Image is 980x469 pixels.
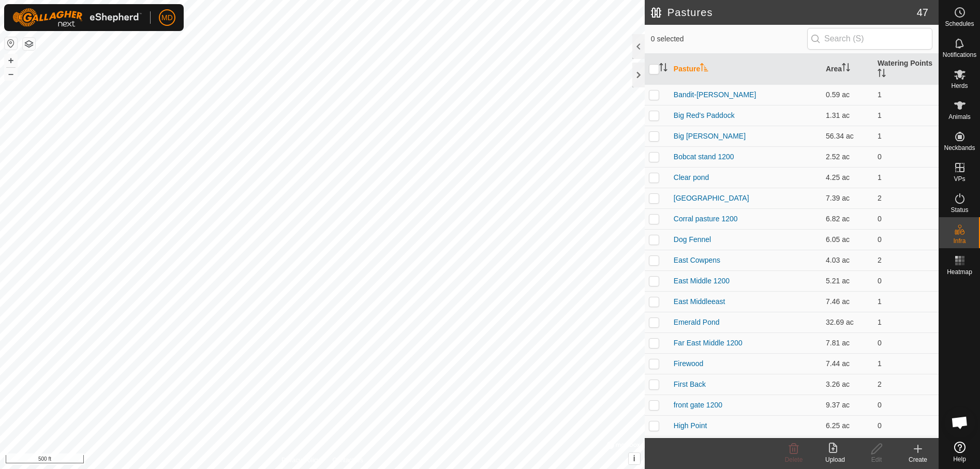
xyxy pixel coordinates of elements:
[674,111,735,119] a: Big Red's Paddock
[948,114,971,120] span: Animals
[161,12,173,23] span: MD
[822,270,873,291] td: 5.21 ac
[674,277,730,285] a: East Middle 1200
[659,65,667,73] p-sorticon: Activate to sort
[674,90,756,99] a: Bandit-[PERSON_NAME]
[939,437,980,466] a: Help
[822,84,873,105] td: 0.59 ac
[947,269,972,275] span: Heatmap
[674,173,709,181] a: Clear pond
[674,153,734,161] a: Bobcat stand 1200
[281,456,320,465] a: Privacy Policy
[822,54,873,85] th: Area
[5,37,17,50] button: Reset Map
[873,105,939,126] td: 1
[943,52,976,58] span: Notifications
[944,145,975,151] span: Neckbands
[954,176,965,182] span: VPs
[633,454,635,463] span: i
[674,132,746,140] a: Big [PERSON_NAME]
[873,270,939,291] td: 0
[700,65,708,73] p-sorticon: Activate to sort
[670,54,822,85] th: Pasture
[873,332,939,353] td: 0
[822,167,873,188] td: 4.25 ac
[822,250,873,270] td: 4.03 ac
[822,105,873,126] td: 1.31 ac
[842,65,850,73] p-sorticon: Activate to sort
[873,126,939,146] td: 1
[873,250,939,270] td: 2
[822,436,873,457] td: 11.32 ac
[674,380,706,388] a: First Back
[873,208,939,229] td: 0
[651,6,917,19] h2: Pastures
[785,456,803,463] span: Delete
[674,215,738,223] a: Corral pasture 1200
[873,291,939,312] td: 1
[873,167,939,188] td: 1
[873,84,939,105] td: 1
[873,312,939,332] td: 1
[822,146,873,167] td: 2.52 ac
[822,415,873,436] td: 6.25 ac
[674,318,720,326] a: Emerald Pond
[629,453,640,464] button: i
[953,456,966,462] span: Help
[23,38,35,50] button: Map Layers
[822,312,873,332] td: 32.69 ac
[674,256,720,264] a: East Cowpens
[951,83,968,89] span: Herds
[674,339,743,347] a: Far East Middle 1200
[856,455,897,464] div: Edit
[873,436,939,457] td: 0
[917,5,928,20] span: 47
[674,401,722,409] a: front gate 1200
[873,395,939,415] td: 0
[822,374,873,395] td: 3.26 ac
[822,229,873,250] td: 6.05 ac
[873,415,939,436] td: 0
[674,421,707,430] a: High Point
[651,34,807,44] span: 0 selected
[945,21,974,27] span: Schedules
[674,194,749,202] a: [GEOGRAPHIC_DATA]
[873,353,939,374] td: 1
[5,68,17,80] button: –
[873,374,939,395] td: 2
[333,456,363,465] a: Contact Us
[5,54,17,67] button: +
[674,235,711,244] a: Dog Fennel
[822,395,873,415] td: 9.37 ac
[873,188,939,208] td: 2
[953,238,966,244] span: Infra
[674,359,704,368] a: Firewood
[951,207,968,213] span: Status
[822,188,873,208] td: 7.39 ac
[873,229,939,250] td: 0
[814,455,856,464] div: Upload
[807,28,932,50] input: Search (S)
[878,70,886,79] p-sorticon: Activate to sort
[873,146,939,167] td: 0
[822,353,873,374] td: 7.44 ac
[822,291,873,312] td: 7.46 ac
[12,8,142,27] img: Gallagher Logo
[944,407,975,438] div: Open chat
[822,208,873,229] td: 6.82 ac
[822,332,873,353] td: 7.81 ac
[873,54,939,85] th: Watering Points
[897,455,939,464] div: Create
[674,297,725,306] a: East Middleeast
[822,126,873,146] td: 56.34 ac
